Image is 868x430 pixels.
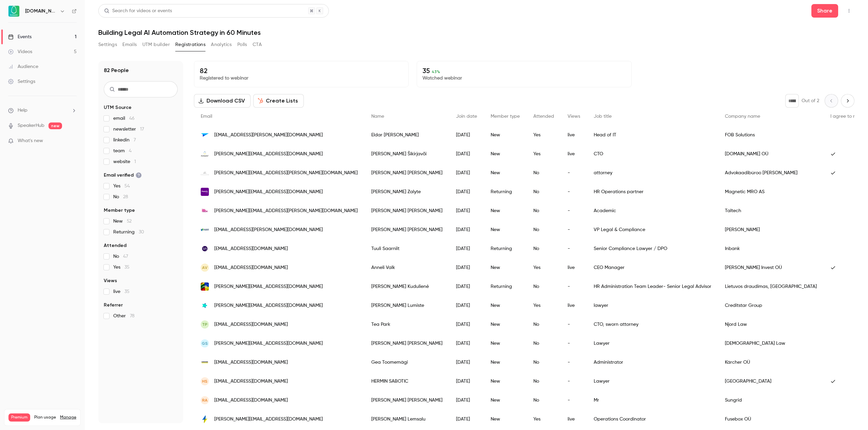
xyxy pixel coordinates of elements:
div: Videos [8,48,32,55]
h1: 82 People [104,66,129,74]
div: Administrator [587,353,718,372]
div: Creditstar Group [718,296,824,315]
span: [PERSON_NAME][EMAIL_ADDRESS][DOMAIN_NAME] [214,283,323,290]
button: Download CSV [194,94,251,108]
img: Avokaado.io [8,6,19,17]
div: - [561,239,587,258]
span: Yes [113,183,130,189]
div: [PERSON_NAME] Lemsalu [364,410,449,429]
span: Attended [104,242,126,249]
p: 82 [200,67,403,75]
span: Join date [456,114,477,119]
button: Registrations [175,39,205,50]
button: Next page [841,94,854,108]
li: help-dropdown-opener [8,107,77,114]
img: havi.com [201,226,209,234]
h1: Building Legal AI Automation Strategy in 60 Minutes [98,28,854,37]
div: [PERSON_NAME] [718,220,824,239]
span: linkedin [113,137,136,143]
div: live [561,126,587,144]
p: 35 [422,67,626,75]
span: GS [202,340,208,346]
span: 35 [124,265,130,270]
div: Anneli Valk [364,258,449,277]
div: Search for videos or events [104,7,172,15]
span: Premium [8,413,30,422]
span: Referrer [104,302,123,309]
span: 35 [124,289,130,294]
span: Name [371,114,384,119]
div: lawyer [587,296,718,315]
div: [DATE] [449,296,484,315]
span: newsletter [113,126,144,133]
div: Returning [484,277,527,296]
div: [DATE] [449,391,484,410]
section: facet-groups [104,104,178,319]
div: New [484,353,527,372]
div: [PERSON_NAME] [PERSON_NAME] [364,334,449,353]
div: Magnetic MRO AS [718,182,824,201]
span: [PERSON_NAME][EMAIL_ADDRESS][DOMAIN_NAME] [214,151,323,158]
div: - [561,220,587,239]
div: Tuuli Saarniit [364,239,449,258]
span: Job title [594,114,612,119]
div: - [561,391,587,410]
img: inbank.ee [201,245,209,253]
img: fob-solutions.com [201,131,209,139]
div: [DATE] [449,353,484,372]
div: [DATE] [449,144,484,163]
div: New [484,296,527,315]
span: Member type [491,114,520,119]
div: New [484,391,527,410]
span: [PERSON_NAME][EMAIL_ADDRESS][DOMAIN_NAME] [214,340,323,347]
img: magneticgroup.co [201,188,209,196]
div: [DOMAIN_NAME] OÜ [718,144,824,163]
p: Registered to webinar [200,75,403,82]
span: Help [18,107,27,114]
span: [EMAIL_ADDRESS][DOMAIN_NAME] [214,245,288,252]
span: [PERSON_NAME][EMAIL_ADDRESS][DOMAIN_NAME] [214,416,323,423]
button: Create Lists [253,94,304,108]
img: karcher.com [201,358,209,366]
span: [EMAIL_ADDRESS][DOMAIN_NAME] [214,397,288,404]
div: No [527,201,561,220]
span: 52 [127,219,132,224]
span: 1 [134,159,136,164]
div: [DATE] [449,220,484,239]
div: No [527,277,561,296]
div: [PERSON_NAME] [PERSON_NAME] [364,391,449,410]
div: Kärcher OÜ [718,353,824,372]
div: [PERSON_NAME] Šikirjavõi [364,144,449,163]
div: Lawyer [587,334,718,353]
div: No [527,372,561,391]
div: Yes [527,144,561,163]
span: [EMAIL_ADDRESS][PERSON_NAME][DOMAIN_NAME] [214,132,323,139]
div: Settings [8,78,35,85]
span: AV [202,265,208,271]
span: Email verified [104,172,142,179]
span: 54 [124,184,130,188]
img: creditstar.com [201,301,209,310]
div: Senior Compliance Lawyer / DPO [587,239,718,258]
span: 78 [130,314,135,318]
button: Emails [122,39,137,50]
div: [PERSON_NAME] Lumiste [364,296,449,315]
span: 28 [123,195,128,199]
p: Out of 2 [802,97,819,104]
div: [DATE] [449,182,484,201]
div: [DATE] [449,315,484,334]
div: Lietuvos draudimas, [GEOGRAPHIC_DATA] [718,277,824,296]
div: [DATE] [449,410,484,429]
div: New [484,410,527,429]
span: [PERSON_NAME][EMAIL_ADDRESS][PERSON_NAME][DOMAIN_NAME] [214,169,358,177]
span: Other [113,313,135,319]
a: SpeakerHub [18,122,44,129]
div: [PERSON_NAME] [PERSON_NAME] [364,220,449,239]
div: No [527,163,561,182]
div: New [484,372,527,391]
p: Watched webinar [422,75,626,82]
div: - [561,372,587,391]
div: [DATE] [449,334,484,353]
div: Taltech [718,201,824,220]
div: Lawyer [587,372,718,391]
